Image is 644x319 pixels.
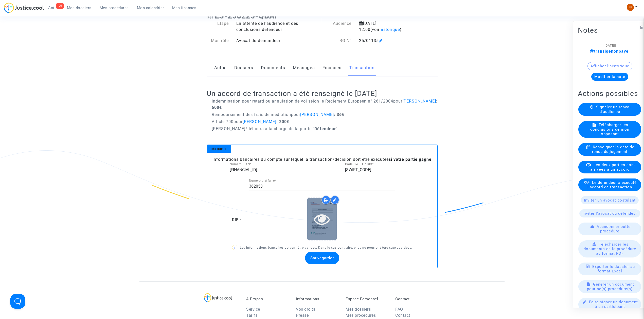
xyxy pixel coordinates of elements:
span: Inviter l'avocat du défendeur [582,211,637,216]
p: Remboursement des frais de médiation [212,111,438,118]
p: Les informations bancaires doivent être valides. Dans le cas contraire, elles ne pourront être sa... [211,245,434,251]
span: [PERSON_NAME] [300,112,334,117]
span: historique [380,27,400,32]
span: Mon calendrier [137,6,164,10]
span: Abandonner cette procédure [597,224,631,233]
a: 126Actus [44,4,63,12]
span: Actus [48,6,59,10]
span: pour [393,99,436,104]
a: Mes dossiers [346,307,371,312]
a: Tarifs [246,313,257,318]
b: si votre partie gagne [389,157,432,162]
b: Défendeur [314,126,336,131]
h2: Actions possibles [578,89,642,98]
div: Ma partie [207,145,231,153]
span: Télécharger les conclusions de mon opposant [590,123,629,136]
span: Exporter le dossier au format Excel [592,264,635,273]
p: Informations [296,297,338,301]
div: 25/01135 [355,38,421,44]
img: fc99b196863ffcca57bb8fe2645aafd9 [627,4,634,11]
a: Finances [323,59,342,76]
div: En attente de l'audience et des conclusions défendeur [232,21,322,33]
p: À Propos [246,297,288,301]
a: Vos droits [296,307,315,312]
a: Dossiers [234,59,253,76]
a: Transaction [349,59,374,76]
b: : 600€ [212,99,438,110]
span: Sauvegarder [310,256,334,260]
a: Presse [296,313,309,318]
div: RIB : [207,195,245,244]
span: pour [234,119,276,124]
span: [PERSON_NAME] [402,99,436,104]
button: Afficher l'historique [587,62,632,70]
img: jc-logo.svg [4,3,44,13]
div: Audience [322,21,355,33]
span: Faire signer un document à un participant [589,300,638,309]
span: Mes dossiers [67,6,92,10]
p: Contact [395,297,437,301]
img: logo-lg.svg [204,293,232,302]
iframe: Help Scout Beacon - Open [10,294,25,309]
a: Contact [395,313,410,318]
a: FAQ [395,307,403,312]
b: : 36€ [334,112,344,117]
div: Avocat du demandeur [232,38,322,44]
div: RG N° [322,38,355,44]
p: Indemnisation pour retard ou annulation de vol selon le Règlement Européen n° 261/2004 [212,98,438,111]
div: Mon rôle [203,38,233,44]
span: [[DATE]] [603,44,616,47]
a: Mes procédures [96,4,133,12]
a: Actus [214,59,227,76]
a: Service [246,307,260,312]
span: Mes finances [172,6,196,10]
span: Télécharger les documents de la procédure au format PDF [584,242,636,256]
span: Renseigner la date de rendu du jugement [592,145,634,154]
b: : 200€ [276,119,289,124]
span: Informations bancaires du compte sur lequel la transaction/décision doit être exécutée [212,157,432,162]
span: Ref. [207,15,215,19]
span: Mes procédures [100,6,129,10]
span: Les deux parties sont arrivées à un accord [590,163,635,172]
div: [DATE] 12:00 [355,21,421,33]
span: Signaler un renvoi d'audience [596,105,631,114]
span: Générer un document pour ce(s) procédure(s) [587,282,634,291]
a: Mes procédures [346,313,376,318]
span: (voir ) [370,27,402,32]
a: Documents [261,59,285,76]
span: ? [234,246,235,249]
div: 126 [56,3,64,9]
button: Modifier la note [591,73,628,81]
span: pour [291,112,334,117]
a: Messages [293,59,315,76]
h2: Notes [578,26,642,35]
a: Mes finances [168,4,201,12]
a: Mes dossiers [63,4,96,12]
p: Article 700 [212,118,438,125]
span: Le défendeur a exécuté l'accord de transaction [587,180,637,189]
p: Espace Personnel [346,297,388,301]
p: [PERSON_NAME]/débours à la charge de la partie " " [212,126,438,132]
span: transigénonpayé [590,49,629,54]
div: Etape [203,21,233,33]
h2: Un accord de transaction a été renseigné le [DATE] [207,89,438,98]
span: Inviter un avocat postulant [584,198,636,203]
a: Mon calendrier [133,4,168,12]
span: [PERSON_NAME] [243,119,276,124]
